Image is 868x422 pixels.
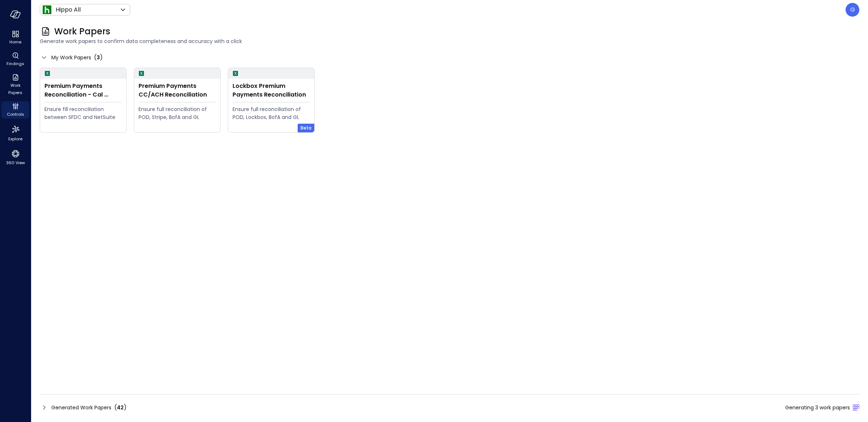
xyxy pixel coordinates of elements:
div: Sliding puzzle loader [853,404,859,411]
div: Work Papers [1,72,29,97]
div: Premium Payments Reconciliation - Cal Atlantic [44,82,122,99]
div: ( ) [94,53,103,62]
span: Beta [301,124,311,132]
div: Ensure full reconciliation of POD, Stripe, BofA and GL [139,105,216,121]
div: Premium Payments CC/ACH Reconciliation [139,82,216,99]
span: Generated Work Papers [51,404,111,412]
span: 3 [97,54,100,61]
div: Ensure full reconciliation of POD, Lockbox, BofA and GL [233,105,310,121]
span: Controls [7,111,24,118]
span: 360 View [6,159,25,166]
span: Generating 3 work papers [785,404,850,412]
span: Work Papers [54,26,110,37]
span: Work Papers [4,82,26,96]
div: Guy [846,3,859,17]
div: Controls [1,101,29,119]
span: Home [9,38,21,46]
div: ( ) [114,403,127,412]
span: Explore [8,135,22,142]
span: 42 [117,404,124,411]
div: Findings [1,51,29,68]
div: Ensure fill reconciliation between SFDC and NetSuite [44,105,122,121]
p: Hippo All [56,5,81,14]
span: Generate work papers to confirm data completeness and accuracy with a click [40,37,859,45]
div: Home [1,29,29,46]
div: Lockbox Premium Payments Reconciliation [233,82,310,99]
p: G [850,5,855,14]
span: Findings [7,60,24,67]
div: Explore [1,123,29,143]
img: Icon [43,5,51,14]
div: 360 View [1,148,29,167]
span: My Work Papers [51,54,91,61]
